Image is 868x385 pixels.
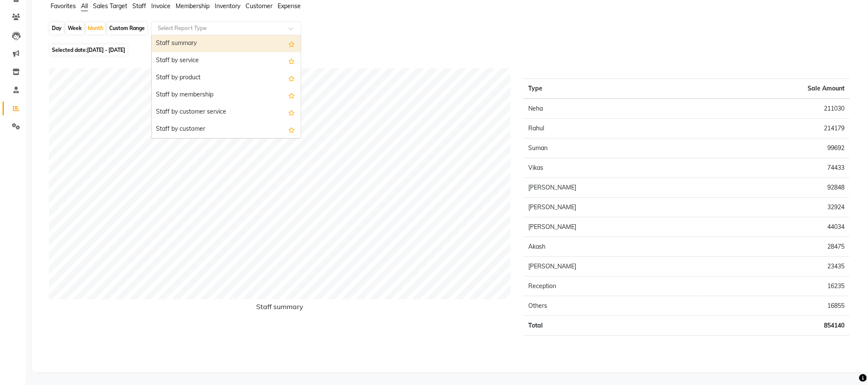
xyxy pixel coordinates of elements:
[151,35,301,138] ng-dropdown-panel: Options list
[81,2,88,10] span: All
[704,138,850,158] td: 99692
[704,178,850,198] td: 92848
[704,296,850,316] td: 16855
[151,2,171,10] span: Invoice
[524,198,704,217] td: [PERSON_NAME]
[215,2,240,10] span: Inventory
[152,35,301,52] div: Staff summary
[524,277,704,296] td: Reception
[288,124,295,135] span: Add this report to Favorites List
[107,22,147,34] div: Custom Range
[524,237,704,257] td: Akash
[50,22,64,34] div: Day
[288,107,295,117] span: Add this report to Favorites List
[288,56,295,66] span: Add this report to Favorites List
[704,217,850,237] td: 44034
[152,69,301,87] div: Staff by product
[704,277,850,296] td: 16235
[704,99,850,119] td: 211030
[288,90,295,100] span: Add this report to Favorites List
[51,2,76,10] span: Favorites
[152,104,301,121] div: Staff by customer service
[524,217,704,237] td: [PERSON_NAME]
[524,296,704,316] td: Others
[152,52,301,69] div: Staff by service
[93,2,127,10] span: Sales Target
[87,47,125,53] span: [DATE] - [DATE]
[704,119,850,138] td: 214179
[132,2,146,10] span: Staff
[704,316,850,336] td: 854140
[288,73,295,83] span: Add this report to Favorites List
[245,2,272,10] span: Customer
[524,138,704,158] td: Suman
[524,316,704,336] td: Total
[704,257,850,277] td: 23435
[524,119,704,138] td: Rahul
[524,257,704,277] td: [PERSON_NAME]
[704,237,850,257] td: 28475
[524,158,704,178] td: Vikas
[288,39,295,49] span: Add this report to Favorites List
[524,178,704,198] td: [PERSON_NAME]
[704,198,850,217] td: 32924
[86,22,105,34] div: Month
[49,303,511,314] h6: Staff summary
[704,158,850,178] td: 74433
[524,99,704,119] td: Neha
[524,79,704,99] th: Type
[278,2,301,10] span: Expense
[704,79,850,99] th: Sale Amount
[50,45,127,55] span: Selected date:
[152,121,301,138] div: Staff by customer
[152,87,301,104] div: Staff by membership
[176,2,210,10] span: Membership
[66,22,84,34] div: Week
